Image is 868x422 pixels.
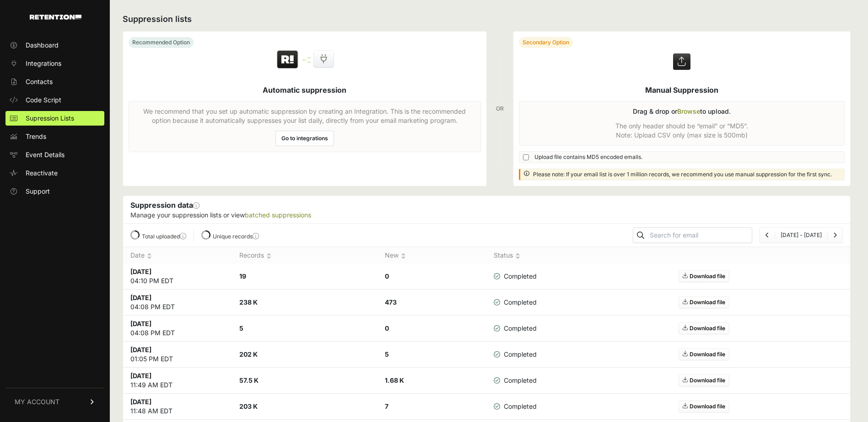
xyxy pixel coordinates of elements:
[245,211,311,219] a: batched suppressions
[679,401,729,412] a: Download file
[15,397,59,406] span: MY ACCOUNT
[130,268,151,275] strong: [DATE]
[5,74,104,89] a: Contacts
[232,247,377,264] th: Records
[123,264,232,290] td: 04:10 PM EDT
[494,324,537,333] span: Completed
[123,316,232,342] td: 04:08 PM EDT
[26,169,58,178] span: Reactivate
[494,272,537,281] span: Completed
[135,107,475,125] p: We recommend that you set up automatic suppression by creating an Integration. This is the recomm...
[5,38,104,53] a: Dashboard
[5,148,104,162] a: Event Details
[123,247,232,264] th: Date
[534,153,642,161] span: Upload file contains MD5 encoded emails.
[486,247,559,264] th: Status
[130,346,151,353] strong: [DATE]
[123,368,232,394] td: 11:49 AM EDT
[303,59,310,61] img: integration
[26,41,59,50] span: Dashboard
[385,350,389,358] strong: 5
[130,398,151,406] strong: [DATE]
[523,154,529,160] input: Upload file contains MD5 encoded emails.
[5,184,104,199] a: Support
[385,402,388,410] strong: 7
[5,56,104,71] a: Integrations
[385,376,404,384] strong: 1.68 K
[648,229,752,242] input: Search for email
[275,131,334,146] a: Go to integrations
[775,232,827,239] li: [DATE] - [DATE]
[679,296,729,308] a: Download file
[385,298,397,306] strong: 473
[213,233,259,240] label: Unique records
[833,232,837,238] a: Next
[129,37,194,48] div: Recommended Option
[239,376,259,384] strong: 57.5 K
[130,294,151,301] strong: [DATE]
[303,57,310,58] img: integration
[30,15,81,20] img: Retention.com
[679,270,729,282] a: Download file
[494,402,537,411] span: Completed
[515,253,520,259] img: no_sort-eaf950dc5ab64cae54d48a5578032e96f70b2ecb7d747501f34c8f2db400fb66.gif
[5,93,104,107] a: Code Script
[679,375,729,386] a: Download file
[26,150,65,159] span: Event Details
[766,232,769,238] a: Previous
[123,13,851,26] h2: Suppression lists
[123,196,850,223] div: Suppression data
[239,324,243,332] strong: 5
[5,129,104,144] a: Trends
[5,388,104,416] a: MY ACCOUNT
[239,350,258,358] strong: 202 K
[26,187,50,196] span: Support
[276,50,299,70] img: Retention
[130,211,843,220] p: Manage your suppression lists or view
[5,111,104,126] a: Supression Lists
[130,372,151,380] strong: [DATE]
[26,132,46,141] span: Trends
[239,298,258,306] strong: 238 K
[123,394,232,420] td: 11:48 AM EDT
[239,402,258,410] strong: 203 K
[385,324,389,332] strong: 0
[147,253,152,259] img: no_sort-eaf950dc5ab64cae54d48a5578032e96f70b2ecb7d747501f34c8f2db400fb66.gif
[266,253,271,259] img: no_sort-eaf950dc5ab64cae54d48a5578032e96f70b2ecb7d747501f34c8f2db400fb66.gif
[760,227,843,243] nav: Page navigation
[401,253,406,259] img: no_sort-eaf950dc5ab64cae54d48a5578032e96f70b2ecb7d747501f34c8f2db400fb66.gif
[26,77,53,86] span: Contacts
[26,95,61,105] span: Code Script
[123,342,232,368] td: 01:05 PM EDT
[142,233,186,240] label: Total uploaded
[239,272,246,280] strong: 19
[679,322,729,334] a: Download file
[385,272,389,280] strong: 0
[303,62,310,63] img: integration
[26,114,74,123] span: Supression Lists
[377,247,486,264] th: New
[130,320,151,327] strong: [DATE]
[5,166,104,180] a: Reactivate
[679,348,729,360] a: Download file
[26,59,61,68] span: Integrations
[494,298,537,307] span: Completed
[123,290,232,316] td: 04:08 PM EDT
[494,376,537,385] span: Completed
[496,31,504,186] div: OR
[263,84,346,95] h5: Automatic suppression
[494,350,537,359] span: Completed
